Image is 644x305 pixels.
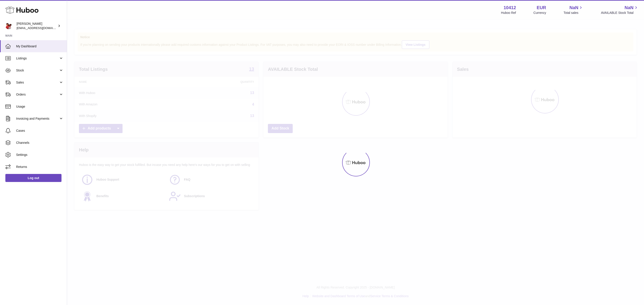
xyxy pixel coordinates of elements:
[16,153,64,157] span: Settings
[534,11,546,15] div: Currency
[16,92,59,97] span: Orders
[16,129,64,133] span: Cases
[16,56,59,61] span: Listings
[16,44,64,48] span: My Dashboard
[16,117,59,121] span: Invoicing and Payments
[601,11,639,15] span: AVAILABLE Stock Total
[563,5,583,15] a: NaN Total sales
[625,5,633,11] span: NaN
[16,80,59,85] span: Sales
[563,11,583,15] span: Total sales
[16,104,64,109] span: Usage
[537,5,546,11] strong: EUR
[5,23,12,29] img: internalAdmin-10412@internal.huboo.com
[17,26,66,30] span: [EMAIL_ADDRESS][DOMAIN_NAME]
[16,165,64,169] span: Returns
[16,141,64,145] span: Channels
[5,174,61,182] a: Log out
[504,5,516,11] strong: 10412
[501,11,516,15] div: Huboo Ref
[17,22,57,30] div: [PERSON_NAME]
[569,5,578,11] span: NaN
[601,5,639,15] a: NaN AVAILABLE Stock Total
[16,68,59,73] span: Stock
